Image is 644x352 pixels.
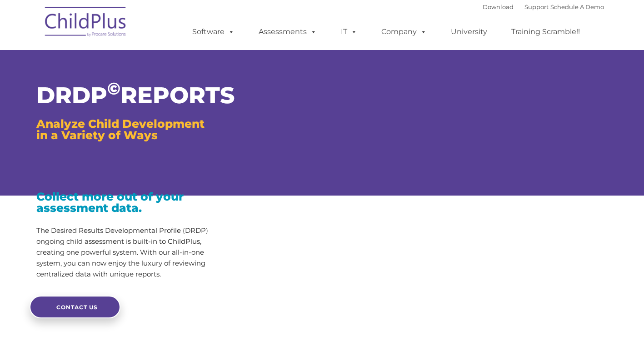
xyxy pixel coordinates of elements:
span: Analyze Child Development [36,117,205,131]
h1: DRDP REPORTS [36,84,230,107]
a: Support [524,3,549,10]
a: University [442,23,496,41]
font: | [483,3,604,10]
p: The Desired Results Developmental Profile (DRDP) ongoing child assessment is built-in to ChildPlu... [36,225,230,280]
h3: Collect more out of your assessment data. [36,191,230,214]
a: Training Scramble!! [502,23,589,41]
sup: © [107,78,120,99]
a: Schedule A Demo [550,3,604,10]
a: CONTACT US [30,296,120,318]
span: in a Variety of Ways [36,128,158,142]
a: Software [183,23,244,41]
a: Download [483,3,514,10]
a: Company [372,23,436,41]
a: Assessments [250,23,326,41]
img: ChildPlus by Procare Solutions [40,0,131,46]
span: CONTACT US [56,304,98,311]
a: IT [332,23,366,41]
